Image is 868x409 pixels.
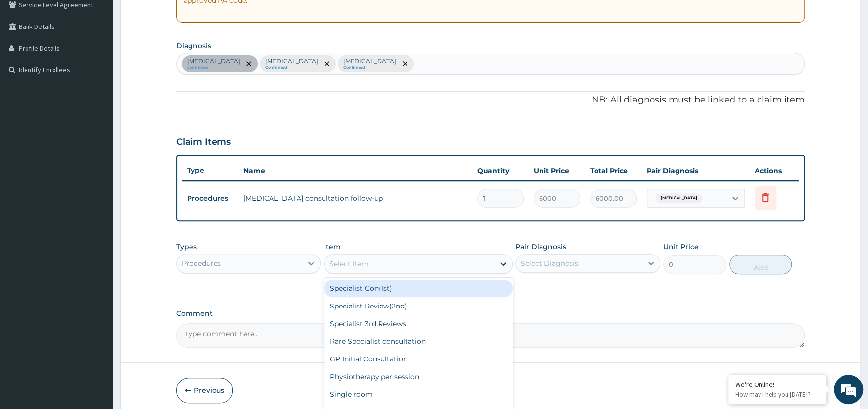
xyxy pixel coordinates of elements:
[239,161,472,180] th: Name
[51,55,165,68] div: Chat with us now
[401,59,409,68] span: remove selection option
[176,94,805,106] p: NB: All diagnosis must be linked to a claim item
[324,280,513,297] div: Specialist Con(1st)
[187,65,240,70] small: confirmed
[239,188,472,208] td: [MEDICAL_DATA] consultation follow-up
[324,368,513,385] div: Physiotherapy per session
[161,5,185,28] div: Minimize live chat window
[521,258,578,268] div: Select Diagnosis
[244,59,253,68] span: remove selection option
[324,350,513,368] div: GP Initial Consultation
[176,243,197,251] label: Types
[642,161,750,180] th: Pair Diagnosis
[324,315,513,332] div: Specialist 3rd Reviews
[182,258,221,268] div: Procedures
[323,59,331,68] span: remove selection option
[324,242,341,252] label: Item
[329,259,369,269] div: Select Item
[176,378,233,403] button: Previous
[182,161,239,179] th: Type
[187,57,240,65] p: [MEDICAL_DATA]
[529,161,585,180] th: Unit Price
[324,297,513,315] div: Specialist Review(2nd)
[472,161,529,180] th: Quantity
[343,65,396,70] small: Confirmed
[656,193,702,203] span: [MEDICAL_DATA]
[735,380,819,389] div: We're Online!
[585,161,642,180] th: Total Price
[750,161,799,180] th: Actions
[729,255,792,274] button: Add
[343,57,396,65] p: [MEDICAL_DATA]
[735,390,819,399] p: How may I help you today?
[5,268,187,302] textarea: Type your message and hit 'Enter'
[176,41,211,51] label: Diagnosis
[324,385,513,403] div: Single room
[324,332,513,350] div: Rare Specialist consultation
[265,65,318,70] small: Confirmed
[176,309,805,318] label: Comment
[57,124,136,223] span: We're online!
[515,242,566,252] label: Pair Diagnosis
[265,57,318,65] p: [MEDICAL_DATA]
[663,242,699,252] label: Unit Price
[176,137,231,148] h3: Claim Items
[18,49,40,74] img: d_794563401_company_1708531726252_794563401
[182,189,239,207] td: Procedures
